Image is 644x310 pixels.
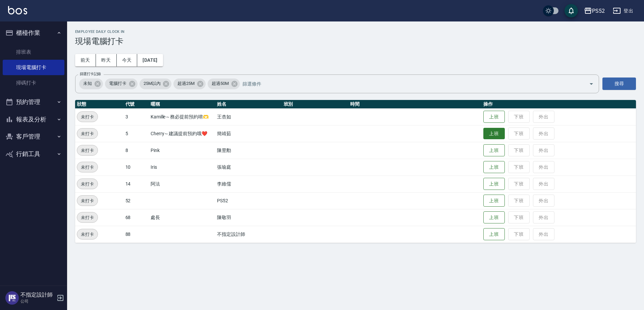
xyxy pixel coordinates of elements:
span: 未知 [79,80,96,87]
td: Kamille～務必提前預約唷🫶 [149,108,215,125]
span: 未打卡 [77,113,98,120]
button: 搜尋 [602,77,636,90]
div: 未知 [79,79,103,89]
th: 狀態 [75,100,124,109]
h2: Employee Daily Clock In [75,30,636,34]
th: 時間 [348,100,482,109]
a: 現場電腦打卡 [3,60,64,75]
button: 上班 [483,128,505,140]
td: 8 [124,142,149,159]
span: 25M以內 [140,80,165,87]
th: 操作 [482,100,636,109]
td: 王杏如 [215,108,282,125]
button: 櫃檯作業 [3,24,64,42]
button: 登出 [610,5,636,17]
button: 行銷工具 [3,145,64,163]
td: 88 [124,226,149,243]
td: 阿法 [149,175,215,192]
td: 不指定設計師 [215,226,282,243]
td: 陳敬羽 [215,209,282,226]
button: 上班 [483,211,505,224]
input: 篩選條件 [241,78,577,90]
span: 未打卡 [77,180,98,188]
button: 今天 [117,54,138,66]
td: 14 [124,175,149,192]
span: 超過50M [208,80,233,87]
td: 5 [124,125,149,142]
button: [DATE] [137,54,163,66]
button: 客戶管理 [3,128,64,145]
label: 篩選打卡記錄 [80,71,101,76]
td: 3 [124,108,149,125]
button: 上班 [483,161,505,173]
span: 未打卡 [77,231,98,238]
td: Cherry～建議提前預約哦❤️ [149,125,215,142]
span: 未打卡 [77,214,98,221]
button: 上班 [483,178,505,190]
span: 電腦打卡 [105,80,130,87]
button: 上班 [483,111,505,123]
td: 簡靖茹 [215,125,282,142]
th: 代號 [124,100,149,109]
td: 68 [124,209,149,226]
button: save [565,4,578,17]
a: 掃碼打卡 [3,75,64,91]
span: 未打卡 [77,130,98,137]
td: 52 [124,192,149,209]
th: 班別 [282,100,348,109]
th: 姓名 [215,100,282,109]
button: 預約管理 [3,93,64,111]
a: 排班表 [3,44,64,60]
h3: 現場電腦打卡 [75,37,636,46]
button: 上班 [483,144,505,157]
div: 超過50M [208,79,240,89]
button: 昨天 [96,54,117,66]
button: Open [586,79,597,89]
td: PS52 [215,192,282,209]
td: 處長 [149,209,215,226]
button: PS52 [581,4,607,18]
p: 公司 [20,298,55,304]
span: 未打卡 [77,147,98,154]
h5: 不指定設計師 [20,292,55,298]
span: 未打卡 [77,164,98,171]
button: 上班 [483,195,505,207]
img: Logo [8,6,27,14]
button: 上班 [483,228,505,241]
td: Pink [149,142,215,159]
div: PS52 [592,7,605,15]
div: 25M以內 [140,79,172,89]
div: 超過25M [173,79,206,89]
th: 暱稱 [149,100,215,109]
div: 電腦打卡 [105,79,138,89]
td: 10 [124,159,149,175]
img: Person [5,291,19,305]
button: 報表及分析 [3,111,64,128]
td: 李維儒 [215,175,282,192]
button: 前天 [75,54,96,66]
span: 未打卡 [77,197,98,204]
td: Iris [149,159,215,175]
td: 陳昱勳 [215,142,282,159]
span: 超過25M [173,80,199,87]
td: 張瑜庭 [215,159,282,175]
